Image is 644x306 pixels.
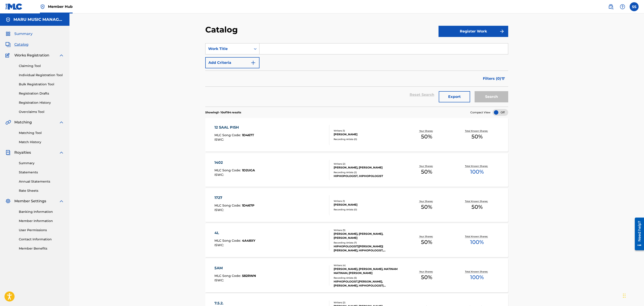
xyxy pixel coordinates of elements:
span: 50 % [471,203,483,211]
span: 1D467T [242,133,254,137]
img: help [620,4,625,9]
span: 50 % [421,203,432,211]
img: MLC Logo [5,3,23,10]
span: 1D467P [242,203,254,207]
div: Recording Artists ( 0 ) [334,138,401,141]
a: Member Benefits [19,246,64,251]
a: 1402MLC Song Code:1D2UGAISWC:Writers (2)[PERSON_NAME], [PERSON_NAME]Recording Artists (2)HIPHOPOL... [205,153,508,187]
a: Public Search [606,2,615,11]
div: HIPHOPOLOGIST,[PERSON_NAME],[PERSON_NAME], HIPHOPOLOGIST|[PERSON_NAME], HIPHOPOLOGIST, HIPHOPOLOG... [334,280,401,288]
a: Claiming Tool [19,64,64,68]
a: Individual Registration Tool [19,73,64,78]
div: Writers ( 1 ) [334,199,401,203]
span: Compact View [470,110,491,114]
p: Your Shares: [419,200,434,203]
span: Works Registration [14,53,49,58]
span: Summary [14,31,32,37]
img: expand [59,150,64,155]
a: User Permissions [19,228,64,233]
a: Statements [19,170,64,175]
span: Matching [14,120,32,125]
span: 100 % [470,273,484,281]
div: Help [618,2,627,11]
form: Search Form [205,43,508,107]
a: Bulk Registration Tool [19,82,64,87]
div: 1402 [214,160,255,165]
img: Accounts [5,17,11,22]
div: 7.5.2. [214,301,255,306]
div: Writers ( 3 ) [334,228,401,232]
span: ISWC : [214,138,225,142]
div: Recording Artists ( 2 ) [334,171,401,174]
p: Total Known Shares: [465,200,489,203]
span: Filters ( 0 ) [483,76,501,81]
a: 4LMLC Song Code:4A48XYISWC:Writers (3)[PERSON_NAME], [PERSON_NAME], [PERSON_NAME]Recording Artist... [205,224,508,257]
a: Match History [19,140,64,144]
img: Top Rightsholder [40,4,45,9]
img: search [608,4,614,9]
span: Catalog [14,42,28,47]
div: Writers ( 4 ) [334,264,401,267]
div: [PERSON_NAME] [334,132,401,136]
button: Register Work [439,26,508,37]
div: Writers ( 1 ) [334,129,401,132]
span: 1D2UGA [242,168,255,172]
img: expand [59,53,64,58]
span: MLC Song Code : [214,203,242,207]
h5: MARU MUSIC MANAGEMENT [13,17,64,22]
p: Your Shares: [419,164,434,168]
a: Registration History [19,100,64,105]
div: [PERSON_NAME] [334,203,401,207]
a: Contact Information [19,237,64,242]
button: Filters (0) [480,73,508,84]
a: 12 SAAL PISHMLC Song Code:1D467TISWC:Writers (1)[PERSON_NAME]Recording Artists (0)Your Shares:50%... [205,118,508,152]
a: Summary [19,161,64,166]
span: ISWC : [214,278,225,282]
a: CatalogCatalog [5,42,28,47]
div: Recording Artists ( 5 ) [334,276,401,280]
div: HIPHOPOLOGIST, HIPHOPOLOGIST [334,174,401,178]
span: 50 % [421,168,432,176]
p: Showing 1 - 10 of 194 results [205,110,241,114]
img: Member Settings [5,198,11,204]
a: 5AMMLC Song Code:582RWNISWC:Writers (4)[PERSON_NAME], [PERSON_NAME], MATINAM MATINAM, [PERSON_NAM... [205,259,508,292]
button: Add Criteria [205,57,259,68]
img: Summary [5,31,11,37]
span: Member Settings [14,198,46,204]
p: Total Known Shares: [465,235,489,238]
div: [PERSON_NAME], [PERSON_NAME], [PERSON_NAME] [334,232,401,240]
span: Royalties [14,150,31,155]
span: ISWC : [214,173,225,177]
div: User Menu [630,2,639,11]
div: Recording Artists ( 0 ) [334,208,401,211]
span: 50 % [421,273,432,281]
span: 50 % [421,133,432,141]
a: Rate Sheets [19,188,64,193]
a: Annual Statements [19,179,64,184]
h2: Catalog [205,25,240,35]
div: HIPHOPOLOGIST|[PERSON_NAME]|[PERSON_NAME], HIPHOPOLOGIST,[PERSON_NAME],[PERSON_NAME], HIPHOPOLOGI... [334,244,401,252]
p: Total Known Shares: [465,129,489,133]
div: 12 SAAL PISH [214,125,254,130]
div: Writers ( 2 ) [334,301,401,304]
p: Total Known Shares: [465,270,489,273]
div: [PERSON_NAME], [PERSON_NAME], MATINAM MATINAM, [PERSON_NAME] [334,267,401,275]
span: 50 % [471,133,483,141]
span: 100 % [470,238,484,246]
a: Banking Information [19,209,64,214]
img: Catalog [5,42,11,47]
a: Member Information [19,219,64,223]
a: SummarySummary [5,31,32,37]
a: Registration Drafts [19,91,64,96]
button: Export [439,91,470,102]
img: Matching [5,120,11,125]
div: 5AM [214,265,256,271]
img: 9d2ae6d4665cec9f34b9.svg [251,60,256,65]
img: Works Registration [5,53,11,58]
span: ISWC : [214,208,225,212]
img: filter [501,77,505,80]
span: Member Hub [48,4,73,9]
div: Work Title [208,46,249,52]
